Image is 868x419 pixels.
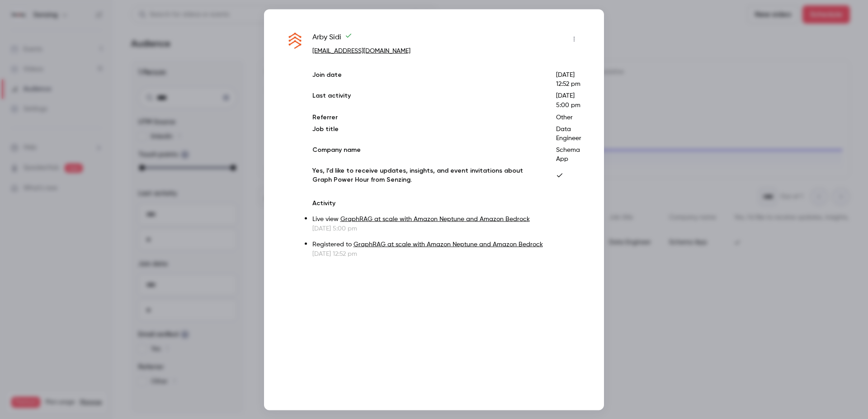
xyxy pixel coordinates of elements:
p: Other [556,113,581,122]
p: Join date [312,70,542,88]
p: Referrer [312,113,542,122]
p: [DATE] 12:52 pm [312,249,581,258]
p: Registered to [312,240,581,249]
img: schemaapp.com [287,33,303,49]
span: [DATE] 5:00 pm [556,92,580,108]
a: GraphRAG at scale with Amazon Neptune and Amazon Bedrock [354,241,543,247]
a: GraphRAG at scale with Amazon Neptune and Amazon Bedrock [340,216,530,222]
span: Arby Sidi [312,32,352,46]
p: Last activity [312,91,542,110]
a: [EMAIL_ADDRESS][DOMAIN_NAME] [312,47,410,54]
p: Yes, I’d like to receive updates, insights, and event invitations about Graph Power Hour from Sen... [312,166,542,184]
p: Job title [312,124,542,142]
p: Company name [312,145,542,163]
p: Data Engineer [556,124,581,142]
p: [DATE] 5:00 pm [312,224,581,233]
p: Activity [312,198,581,207]
p: [DATE] 12:52 pm [556,70,581,88]
p: Schema App [556,145,581,163]
p: Live view [312,214,581,224]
